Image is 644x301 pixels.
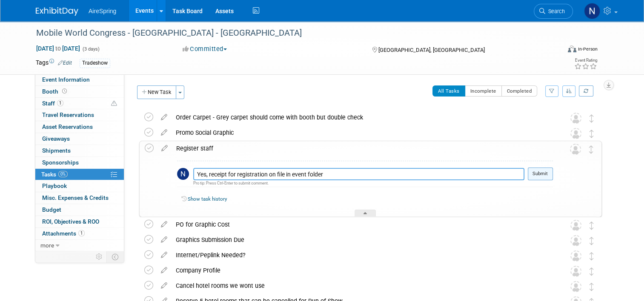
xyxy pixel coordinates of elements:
[157,129,172,136] a: edit
[82,46,100,52] span: (3 days)
[89,8,116,14] span: AireSpring
[172,125,553,140] div: Promo Social Graphic
[137,85,176,99] button: New Task
[35,204,124,216] a: Budget
[35,86,124,97] a: Booth
[172,278,553,293] div: Cancel hotel rooms we wont use
[42,194,109,201] span: Misc. Expenses & Credits
[111,100,117,108] span: Potential Scheduling Conflict -- at least one attendee is tagged in another overlapping event.
[545,8,565,14] span: Search
[42,206,61,213] span: Budget
[35,228,124,239] a: Attachments1
[570,250,581,261] img: Unassigned
[41,171,68,178] span: Tasks
[42,230,85,237] span: Attachments
[35,180,124,192] a: Playbook
[35,98,124,109] a: Staff1
[40,242,54,249] span: more
[177,168,189,180] img: Natalie Pyron
[172,248,553,262] div: Internet/Peplink Needed?
[465,85,502,97] button: Incomplete
[172,110,553,125] div: Order Carpet - Grey carpet should come with booth but double check
[57,100,63,106] span: 1
[157,114,172,121] a: edit
[35,74,124,85] a: Event Information
[180,45,230,54] button: Committed
[378,47,485,53] span: [GEOGRAPHIC_DATA], [GEOGRAPHIC_DATA]
[42,76,90,83] span: Event Information
[528,168,553,180] button: Submit
[42,159,79,166] span: Sponsorships
[33,26,550,41] div: Mobile World Congress - [GEOGRAPHIC_DATA] - [GEOGRAPHIC_DATA]
[157,282,172,290] a: edit
[157,251,172,259] a: edit
[42,147,71,154] span: Shipments
[193,180,524,186] div: Pro tip: Press Ctrl-Enter to submit comment.
[35,145,124,156] a: Shipments
[570,266,581,277] img: Unassigned
[172,263,553,278] div: Company Profile
[60,88,69,94] span: Booth not reserved yet
[157,145,172,152] a: edit
[58,60,72,66] a: Edit
[590,283,594,291] i: Move task
[590,267,594,275] i: Move task
[590,130,594,138] i: Move task
[35,121,124,133] a: Asset Reservations
[568,45,576,52] img: Format-Inperson.png
[584,3,600,19] img: Natalie Pyron
[42,135,70,142] span: Giveaways
[188,196,227,202] a: Show task history
[157,221,172,228] a: edit
[80,59,110,68] div: Tradeshow
[590,237,594,245] i: Move task
[58,171,68,177] span: 0%
[157,267,172,274] a: edit
[501,85,538,97] button: Completed
[172,217,553,232] div: PO for Graphic Cost
[579,85,593,97] a: Refresh
[42,88,69,95] span: Booth
[574,58,597,62] div: Event Rating
[570,220,581,231] img: Unassigned
[172,233,553,247] div: Graphics Submission Due
[570,128,581,139] img: Unassigned
[432,85,465,97] button: All Tasks
[570,144,581,155] img: Unassigned
[107,251,124,262] td: Toggle Event Tabs
[42,123,93,130] span: Asset Reservations
[35,109,124,121] a: Travel Reservations
[570,235,581,246] img: Unassigned
[172,141,553,156] div: Register staff
[42,111,94,118] span: Travel Reservations
[590,252,594,260] i: Move task
[534,4,573,19] a: Search
[578,46,598,52] div: In-Person
[36,7,78,16] img: ExhibitDay
[35,169,124,180] a: Tasks0%
[42,182,67,189] span: Playbook
[570,113,581,124] img: Unassigned
[35,157,124,168] a: Sponsorships
[590,221,594,230] i: Move task
[35,240,124,251] a: more
[36,58,72,68] td: Tags
[590,114,594,122] i: Move task
[35,216,124,227] a: ROI, Objectives & ROO
[570,281,581,292] img: Unassigned
[515,44,598,57] div: Event Format
[54,45,62,52] span: to
[35,133,124,145] a: Giveaways
[92,251,107,262] td: Personalize Event Tab Strip
[78,230,85,236] span: 1
[589,145,593,153] i: Move task
[157,236,172,244] a: edit
[35,192,124,204] a: Misc. Expenses & Credits
[42,218,99,225] span: ROI, Objectives & ROO
[42,100,63,107] span: Staff
[36,45,80,52] span: [DATE] [DATE]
